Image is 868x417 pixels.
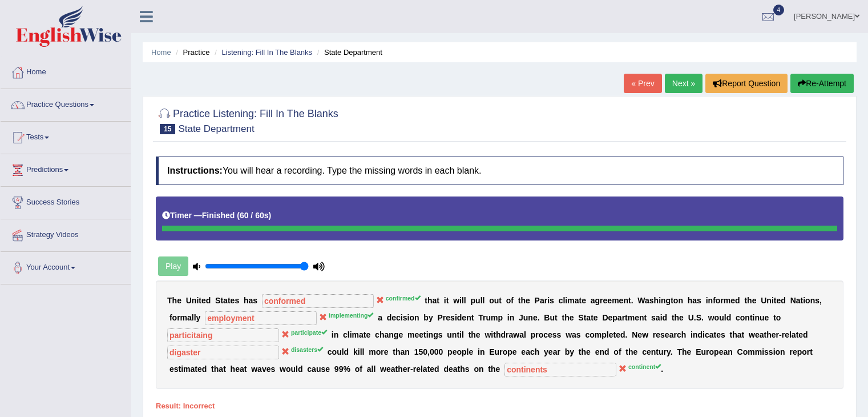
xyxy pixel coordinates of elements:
[697,296,701,305] b: s
[178,123,254,134] small: State Department
[550,296,554,305] b: s
[196,313,201,322] b: y
[624,74,661,93] a: « Prev
[796,296,801,305] b: a
[169,313,172,322] b: f
[562,313,565,322] b: t
[446,296,449,305] b: t
[350,330,352,339] b: i
[735,296,740,305] b: d
[563,296,565,305] b: l
[223,296,228,305] b: a
[457,330,459,339] b: t
[486,313,491,322] b: u
[459,296,462,305] b: i
[220,296,223,305] b: t
[649,296,654,305] b: s
[177,313,180,322] b: r
[186,296,192,305] b: U
[494,296,499,305] b: u
[766,296,772,305] b: n
[499,296,502,305] b: t
[544,296,547,305] b: r
[716,296,721,305] b: o
[745,313,750,322] b: n
[570,313,574,322] b: e
[187,313,192,322] b: a
[575,296,579,305] b: a
[334,330,339,339] b: n
[651,313,656,322] b: s
[665,330,669,339] b: e
[471,313,474,322] b: t
[426,330,429,339] b: i
[555,313,558,322] b: t
[705,330,709,339] b: c
[194,313,196,322] b: l
[632,330,637,339] b: N
[719,313,724,322] b: u
[391,313,396,322] b: e
[511,296,514,305] b: f
[173,47,209,58] li: Practice
[653,330,656,339] b: r
[819,296,822,305] b: ,
[584,313,587,322] b: t
[790,74,854,93] button: Re-Attempt
[692,296,697,305] b: a
[462,330,464,339] b: l
[380,330,385,339] b: h
[591,296,595,305] b: a
[446,313,450,322] b: e
[631,296,633,305] b: .
[478,313,483,322] b: T
[498,313,503,322] b: p
[544,313,550,322] b: B
[240,211,269,220] b: 60 / 60s
[401,313,403,322] b: i
[485,330,491,339] b: w
[433,296,437,305] b: a
[579,296,582,305] b: t
[481,296,483,305] b: l
[386,295,421,302] sup: confirmed
[694,313,696,322] b: .
[594,313,598,322] b: e
[160,124,175,134] span: 15
[332,330,334,339] b: i
[665,74,703,93] a: Next »
[398,330,403,339] b: e
[348,330,350,339] b: l
[162,211,271,220] h5: Timer —
[688,296,693,305] b: h
[543,330,548,339] b: c
[443,313,446,322] b: r
[201,296,206,305] b: e
[754,313,760,322] b: n
[429,330,434,339] b: n
[205,311,317,325] input: blank
[628,296,631,305] b: t
[705,74,788,93] button: Report Question
[691,330,693,339] b: i
[774,296,777,305] b: t
[228,296,231,305] b: t
[425,296,427,305] b: t
[559,296,563,305] b: c
[688,313,694,322] b: U
[384,330,389,339] b: a
[444,296,446,305] b: i
[167,328,279,342] input: blank
[396,313,401,322] b: c
[595,296,600,305] b: g
[427,296,433,305] b: h
[586,313,591,322] b: a
[221,48,312,57] a: Listening: Fill In The Blanks
[714,313,720,322] b: o
[671,296,673,305] b: t
[476,330,481,339] b: e
[625,313,628,322] b: t
[642,330,648,339] b: w
[180,313,187,322] b: m
[654,296,659,305] b: h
